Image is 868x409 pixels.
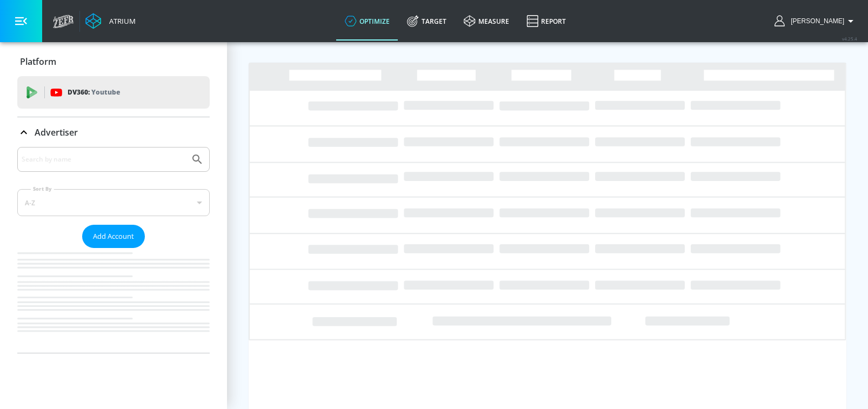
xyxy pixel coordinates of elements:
[93,230,134,243] span: Add Account
[68,86,120,98] p: DV360:
[20,56,56,68] p: Platform
[774,15,857,28] button: [PERSON_NAME]
[455,2,518,41] a: measure
[842,36,857,42] span: v 4.25.4
[22,152,185,166] input: Search by name
[17,117,210,147] div: Advertiser
[17,248,210,353] nav: list of Advertiser
[398,2,455,41] a: Target
[85,13,136,29] a: Atrium
[17,147,210,353] div: Advertiser
[82,225,145,248] button: Add Account
[31,185,54,192] label: Sort By
[518,2,575,41] a: Report
[17,189,210,216] div: A-Z
[336,2,398,41] a: optimize
[17,76,210,109] div: DV360: Youtube
[35,126,78,138] p: Advertiser
[105,16,136,26] div: Atrium
[91,86,120,98] p: Youtube
[786,17,844,25] span: login as: sarah.ly@zefr.com
[17,46,210,77] div: Platform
